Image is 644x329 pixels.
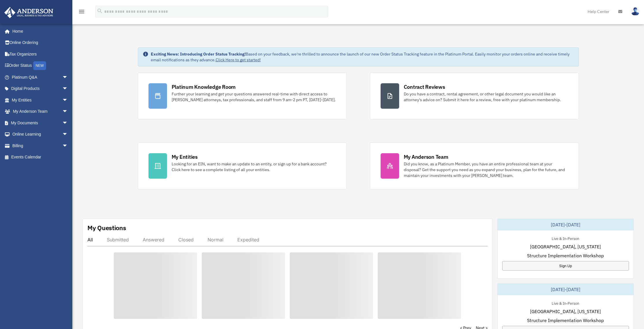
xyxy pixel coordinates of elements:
a: Sign Up [502,261,629,271]
div: Live & In-Person [547,235,584,241]
span: arrow_drop_down [62,117,74,129]
div: Looking for an EIN, want to make an update to an entity, or sign up for a bank account? Click her... [172,161,336,173]
a: menu [78,10,85,15]
a: My Entities Looking for an EIN, want to make an update to an entity, or sign up for a bank accoun... [138,143,347,189]
a: My Anderson Team Did you know, as a Platinum Member, you have an entire professional team at your... [370,143,579,189]
div: Platinum Knowledge Room [172,83,236,90]
div: Expedited [237,237,259,243]
div: My Entities [172,153,198,160]
div: Do you have a contract, rental agreement, or other legal document you would like an attorney's ad... [404,91,568,103]
span: arrow_drop_down [62,129,74,141]
div: Closed [178,237,194,243]
a: Contract Reviews Do you have a contract, rental agreement, or other legal document you would like... [370,73,579,119]
div: Contract Reviews [404,83,445,90]
div: Based on your feedback, we're thrilled to announce the launch of our new Order Status Tracking fe... [151,51,574,63]
img: Anderson Advisors Platinum Portal [3,7,55,18]
div: NEW [33,61,46,70]
a: My Documentsarrow_drop_down [4,117,77,129]
a: My Anderson Teamarrow_drop_down [4,106,77,117]
span: arrow_drop_down [62,94,74,106]
div: My Anderson Team [404,153,448,160]
a: Platinum Knowledge Room Further your learning and get your questions answered real-time with dire... [138,73,347,119]
span: Structure Implementation Workshop [527,317,604,324]
a: My Entitiesarrow_drop_down [4,94,77,106]
div: Live & In-Person [547,300,584,306]
div: Submitted [107,237,129,243]
span: arrow_drop_down [62,71,74,83]
span: [GEOGRAPHIC_DATA], [US_STATE] [530,243,601,250]
a: Digital Productsarrow_drop_down [4,83,77,95]
span: arrow_drop_down [62,106,74,118]
a: Click Here to get started! [216,57,261,62]
a: Events Calendar [4,151,77,163]
a: Platinum Q&Aarrow_drop_down [4,71,77,83]
i: menu [78,8,85,15]
a: Order StatusNEW [4,60,77,72]
a: Online Ordering [4,37,77,49]
img: User Pic [631,7,640,16]
div: My Questions [87,223,126,232]
div: Answered [143,237,164,243]
span: arrow_drop_down [62,140,74,152]
i: search [97,8,103,14]
div: [DATE]-[DATE] [498,284,634,295]
div: All [87,237,93,243]
span: Structure Implementation Workshop [527,252,604,259]
div: Normal [208,237,223,243]
a: Tax Organizers [4,48,77,60]
span: arrow_drop_down [62,83,74,95]
span: [GEOGRAPHIC_DATA], [US_STATE] [530,308,601,315]
a: Billingarrow_drop_down [4,140,77,151]
a: Online Learningarrow_drop_down [4,129,77,140]
div: [DATE]-[DATE] [498,219,634,230]
a: Home [4,25,74,37]
strong: Exciting News: Introducing Order Status Tracking! [151,51,246,57]
div: Did you know, as a Platinum Member, you have an entire professional team at your disposal? Get th... [404,161,568,178]
div: Further your learning and get your questions answered real-time with direct access to [PERSON_NAM... [172,91,336,103]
